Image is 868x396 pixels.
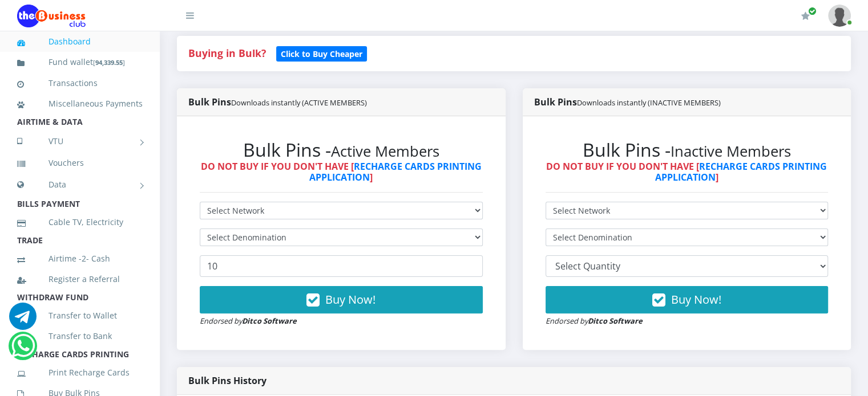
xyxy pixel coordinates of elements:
[17,266,143,292] a: Register a Referral
[17,150,143,176] a: Vouchers
[188,374,267,387] strong: Bulk Pins History
[17,28,143,55] a: Dashboard
[546,316,643,326] small: Endorsed by
[93,58,125,67] small: [ ]
[325,292,376,307] span: Buy Now!
[17,209,143,235] a: Cable TV, Electricity
[188,46,266,60] strong: Buying in Bulk?
[534,96,721,108] strong: Bulk Pins
[200,255,483,277] input: Enter Quantity
[9,311,37,330] a: Chat for support
[242,316,297,326] strong: Ditco Software
[671,141,791,161] small: Inactive Members
[808,7,817,15] span: Renew/Upgrade Subscription
[200,286,483,313] button: Buy Now!
[17,127,143,156] a: VTU
[200,139,483,161] h2: Bulk Pins -
[309,160,482,183] a: RECHARGE CARDS PRINTING APPLICATION
[200,316,297,326] small: Endorsed by
[546,139,829,161] h2: Bulk Pins -
[17,91,143,117] a: Miscellaneous Payments
[17,303,143,329] a: Transfer to Wallet
[801,11,810,21] i: Renew/Upgrade Subscription
[11,341,35,360] a: Chat for support
[655,160,827,183] a: RECHARGE CARDS PRINTING APPLICATION
[188,96,367,108] strong: Bulk Pins
[17,70,143,96] a: Transactions
[281,48,362,59] b: Click to Buy Cheaper
[17,323,143,349] a: Transfer to Bank
[546,286,829,313] button: Buy Now!
[671,292,721,307] span: Buy Now!
[17,360,143,386] a: Print Recharge Cards
[276,46,367,60] a: Click to Buy Cheaper
[17,246,143,272] a: Airtime -2- Cash
[231,97,367,108] small: Downloads instantly (ACTIVE MEMBERS)
[828,5,851,27] img: User
[17,5,86,27] img: Logo
[201,160,482,183] strong: DO NOT BUY IF YOU DON'T HAVE [ ]
[95,58,123,67] b: 94,339.55
[577,97,721,108] small: Downloads instantly (INACTIVE MEMBERS)
[546,160,827,183] strong: DO NOT BUY IF YOU DON'T HAVE [ ]
[588,316,643,326] strong: Ditco Software
[17,49,143,76] a: Fund wallet[94,339.55]
[331,141,439,161] small: Active Members
[17,170,143,199] a: Data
